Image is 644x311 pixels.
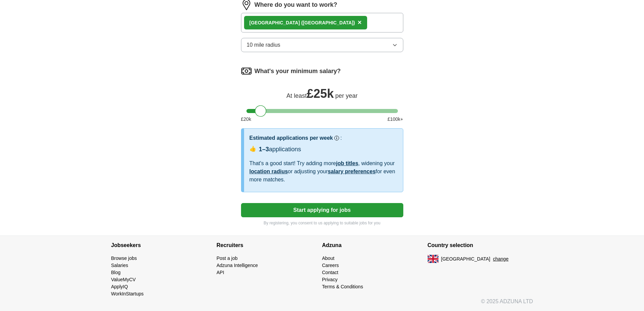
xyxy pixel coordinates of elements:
span: £ 25k [307,87,334,101]
a: Blog [111,270,121,275]
div: applications [259,145,301,154]
p: By registering, you consent to us applying to suitable jobs for you [241,220,403,226]
span: 1–3 [259,146,269,153]
h3: : [340,134,342,142]
button: 10 mile radius [241,38,403,52]
a: Privacy [322,277,338,282]
a: location radius [249,169,288,174]
a: job titles [336,160,358,166]
a: Adzuna Intelligence [217,263,258,268]
a: API [217,270,224,275]
span: 👍 [249,145,256,153]
span: per year [335,92,358,99]
span: 10 mile radius [247,41,281,49]
a: Browse jobs [111,256,137,261]
a: WorkInStartups [111,291,144,296]
h3: Estimated applications per week [249,134,333,142]
img: UK flag [428,255,438,263]
div: © 2025 ADZUNA LTD [106,297,539,311]
span: × [358,19,362,26]
button: change [493,256,508,263]
button: Start applying for jobs [241,203,403,217]
a: About [322,256,335,261]
div: That's a good start! Try adding more , widening your or adjusting your for even more matches. [249,159,398,184]
a: Terms & Conditions [322,284,363,289]
a: salary preferences [328,169,376,174]
a: ApplyIQ [111,284,128,289]
button: × [358,18,362,28]
a: Salaries [111,263,128,268]
h4: Country selection [428,236,533,255]
a: Careers [322,263,339,268]
span: ([GEOGRAPHIC_DATA]) [301,20,355,25]
img: salary.png [241,66,252,76]
a: ValueMyCV [111,277,136,282]
span: £ 20 k [241,116,251,123]
a: Post a job [217,256,238,261]
strong: [GEOGRAPHIC_DATA] [249,20,300,25]
label: What's your minimum salary? [255,67,341,76]
label: Where do you want to work? [255,0,337,9]
a: Contact [322,270,338,275]
span: [GEOGRAPHIC_DATA] [441,256,491,263]
span: At least [286,92,307,99]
